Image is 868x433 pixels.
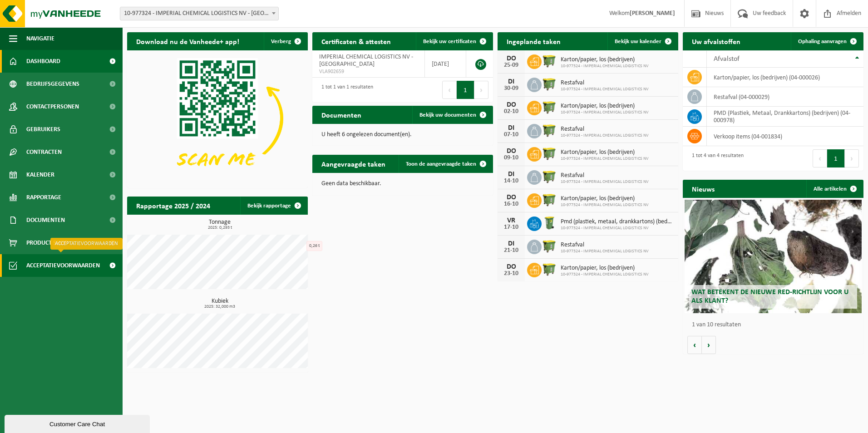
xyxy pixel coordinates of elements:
a: Bekijk uw certificaten [416,32,492,50]
button: Next [474,81,488,99]
span: Karton/papier, los (bedrijven) [561,149,649,156]
a: Bekijk uw documenten [412,106,492,124]
span: Wat betekent de nieuwe RED-richtlijn voor u als klant? [691,289,848,305]
button: 1 [457,81,474,99]
button: Previous [813,149,827,167]
h2: Nieuws [683,180,724,197]
span: Rapportage [26,186,61,209]
div: 14-10 [502,178,520,184]
img: WB-1100-HPE-GN-50 [542,53,557,69]
span: Navigatie [26,27,54,50]
img: WB-1100-HPE-GN-50 [542,192,557,207]
span: Gebruikers [26,118,60,141]
h3: Tonnage [132,219,308,230]
img: WB-1100-HPE-GN-50 [542,123,557,138]
span: Documenten [26,209,65,231]
div: DO [502,263,520,271]
span: Restafval [561,241,649,249]
a: Bekijk rapportage [240,197,307,215]
button: Verberg [264,32,307,50]
td: verkoop items (04-001834) [707,127,863,146]
span: 2025: 0,293 t [132,226,308,230]
span: 10-977324 - IMPERIAL CHEMICAL LOGISTICS NV [561,249,649,254]
div: 21-10 [502,247,520,254]
td: PMD (Plastiek, Metaal, Drankkartons) (bedrijven) (04-000978) [707,107,863,127]
h2: Aangevraagde taken [312,155,395,172]
span: 10-977324 - IMPERIAL CHEMICAL LOGISTICS NV [561,179,649,185]
span: Ophaling aanvragen [798,39,847,44]
h2: Certificaten & attesten [312,32,400,50]
p: Geen data beschikbaar. [321,181,484,187]
h2: Ingeplande taken [498,32,570,50]
img: WB-0240-HPE-GN-50 [542,215,557,231]
div: 17-10 [502,224,520,231]
span: Contactpersonen [26,95,79,118]
span: Product Shop [26,231,68,254]
span: Pmd (plastiek, metaal, drankkartons) (bedrijven) [561,218,674,226]
button: 1 [827,149,845,167]
img: WB-1100-HPE-GN-50 [542,146,557,161]
h2: Documenten [312,106,370,123]
button: Volgende [702,336,716,354]
div: 1 tot 4 van 4 resultaten [687,148,744,168]
div: DO [502,148,520,155]
span: 10-977324 - IMPERIAL CHEMICAL LOGISTICS NV [561,272,649,277]
span: Restafval [561,126,649,133]
div: 0,26 t [306,241,322,251]
span: 10-977324 - IMPERIAL CHEMICAL LOGISTICS NV [561,87,649,92]
img: WB-1100-HPE-GN-50 [542,238,557,254]
div: DO [502,101,520,108]
span: Karton/papier, los (bedrijven) [561,56,649,64]
span: Karton/papier, los (bedrijven) [561,265,649,272]
div: DO [502,194,520,201]
span: Acceptatievoorwaarden [26,254,100,277]
p: U heeft 6 ongelezen document(en). [321,132,484,138]
div: DI [502,78,520,85]
img: WB-1100-HPE-GN-50 [542,261,557,277]
div: 16-10 [502,201,520,207]
iframe: chat widget [5,413,152,433]
div: 25-09 [502,62,520,69]
div: 09-10 [502,155,520,161]
td: karton/papier, los (bedrijven) (04-000026) [707,68,863,87]
div: 30-09 [502,85,520,92]
span: Bekijk uw certificaten [423,39,476,44]
div: 07-10 [502,132,520,138]
div: DO [502,55,520,62]
span: Restafval [561,172,649,179]
button: Previous [442,81,457,99]
strong: [PERSON_NAME] [630,10,675,17]
div: DI [502,171,520,178]
span: Karton/papier, los (bedrijven) [561,103,649,110]
span: Bekijk uw kalender [615,39,661,44]
span: 10-977324 - IMPERIAL CHEMICAL LOGISTICS NV [561,64,649,69]
button: Next [845,149,859,167]
h3: Kubiek [132,298,308,309]
h2: Download nu de Vanheede+ app! [127,32,248,50]
span: Kalender [26,163,54,186]
span: 10-977324 - IMPERIAL CHEMICAL LOGISTICS NV - KALLO [120,7,278,20]
img: Download de VHEPlus App [127,50,308,186]
img: WB-1100-HPE-GN-50 [542,169,557,184]
span: Karton/papier, los (bedrijven) [561,195,649,202]
span: Afvalstof [714,55,740,63]
div: 02-10 [502,108,520,115]
div: 1 tot 1 van 1 resultaten [317,80,373,100]
a: Toon de aangevraagde taken [399,155,492,173]
span: Contracten [26,141,62,163]
a: Wat betekent de nieuwe RED-richtlijn voor u als klant? [685,200,862,313]
a: Alle artikelen [806,180,863,198]
p: 1 van 10 resultaten [692,322,859,328]
span: IMPERIAL CHEMICAL LOGISTICS NV - [GEOGRAPHIC_DATA] [319,54,413,68]
span: Verberg [271,39,291,44]
span: Bedrijfsgegevens [26,73,79,95]
h2: Rapportage 2025 / 2024 [127,197,219,214]
span: Restafval [561,79,649,87]
td: [DATE] [425,50,466,78]
span: VLA902659 [319,68,418,75]
span: 10-977324 - IMPERIAL CHEMICAL LOGISTICS NV - KALLO [120,7,279,20]
span: Dashboard [26,50,60,73]
button: Vorige [687,336,702,354]
div: 23-10 [502,271,520,277]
